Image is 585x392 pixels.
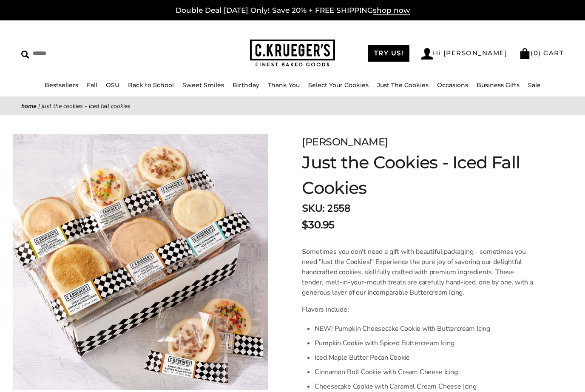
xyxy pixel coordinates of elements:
[21,102,37,110] a: Home
[38,102,40,110] span: |
[315,365,534,379] li: Cinnamon Roll Cookie with Cream Cheese Icing
[421,48,433,60] img: Account
[21,47,148,60] input: Search
[477,81,520,89] a: Business Gifts
[302,150,542,201] h1: Just the Cookies - Iced Fall Cookies
[233,81,259,89] a: Birthday
[250,40,335,67] img: C.KRUEGER'S
[368,45,410,62] a: TRY US!
[421,48,507,60] a: Hi [PERSON_NAME]
[21,51,29,59] img: Search
[315,350,534,365] li: Iced Maple Butter Pecan Cookie
[106,81,119,89] a: OSU
[302,217,334,233] span: $30.95
[302,134,542,150] div: [PERSON_NAME]
[315,336,534,350] li: Pumpkin Cookie with Spiced Buttercream Icing
[42,102,131,110] span: Just the Cookies - Iced Fall Cookies
[377,81,429,89] a: Just The Cookies
[519,49,564,57] a: (0) CART
[437,81,468,89] a: Occasions
[373,6,410,15] span: shop now
[13,134,268,389] img: Just the Cookies - Iced Fall Cookies
[308,81,369,89] a: Select Your Cookies
[534,49,539,57] span: 0
[21,101,564,111] nav: breadcrumbs
[302,202,324,215] strong: SKU:
[302,304,534,315] p: Flavors include:
[315,321,534,336] li: NEW! Pumpkin Cheesecake Cookie with Buttercream Icing
[528,81,541,89] a: Sale
[519,48,531,59] img: Bag
[182,81,224,89] a: Sweet Smiles
[302,247,534,298] p: Sometimes you don't need a gift with beautiful packaging - sometimes you need "Just the Cookies!"...
[176,6,410,15] a: Double Deal [DATE] Only! Save 20% + FREE SHIPPINGshop now
[128,81,174,89] a: Back to School
[45,81,78,89] a: Bestsellers
[87,81,97,89] a: Fall
[268,81,300,89] a: Thank You
[327,202,350,215] span: 2558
